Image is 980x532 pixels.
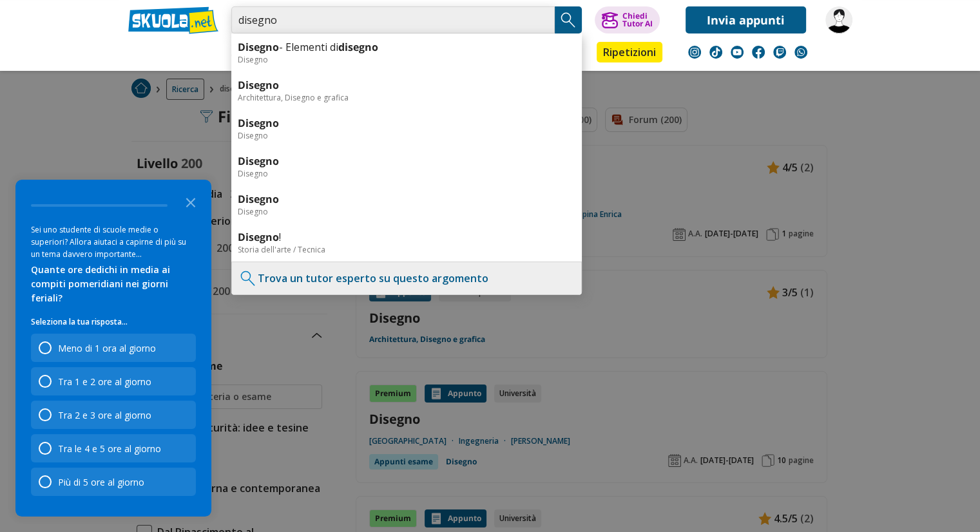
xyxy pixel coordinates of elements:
img: youtube [731,46,744,59]
img: alpha9 [825,6,852,33]
div: Storia dell'arte / Tecnica [238,244,575,255]
img: WhatsApp [794,46,807,59]
a: Disegno [238,192,575,206]
a: Disegno! [238,230,575,244]
b: Disegno [238,116,279,130]
a: Trova un tutor esperto su questo argomento [258,271,488,285]
img: twitch [773,46,786,59]
b: Disegno [238,40,279,54]
b: Disegno [238,192,279,206]
div: Tra le 4 e 5 ore al giorno [58,442,161,455]
button: Search Button [555,6,582,33]
div: Meno di 1 ora al giorno [31,334,196,362]
a: Ripetizioni [597,42,662,62]
div: Disegno [238,54,575,65]
b: Disegno [238,230,279,244]
a: Disegno [238,78,575,92]
input: Cerca appunti, riassunti o versioni [231,6,555,33]
img: Cerca appunti, riassunti o versioni [559,10,578,30]
div: Tra 2 e 3 ore al giorno [58,409,151,421]
div: Quante ore dedichi in media ai compiti pomeridiani nei giorni feriali? [31,263,196,305]
button: Close the survey [178,189,204,214]
div: Disegno [238,130,575,141]
div: Più di 5 ore al giorno [58,476,144,488]
a: Appunti [228,42,286,65]
div: Meno di 1 ora al giorno [58,342,156,354]
b: Disegno [238,154,279,168]
img: Trova un tutor esperto [238,269,258,288]
b: disegno [338,40,378,54]
img: facebook [752,46,765,59]
button: ChiediTutor AI [595,6,660,33]
div: Tra le 4 e 5 ore al giorno [31,434,196,462]
div: Disegno [238,168,575,179]
a: Disegno- Elementi didisegno [238,40,575,54]
a: Invia appunti [686,6,806,33]
div: Sei uno studente di scuole medie o superiori? Allora aiutaci a capirne di più su un tema davvero ... [31,223,196,260]
div: Più di 5 ore al giorno [31,468,196,496]
p: Seleziona la tua risposta... [31,316,196,328]
div: Tra 2 e 3 ore al giorno [31,401,196,429]
div: Chiedi Tutor AI [622,12,652,28]
div: Survey [15,180,211,517]
a: Disegno [238,154,575,168]
div: Architettura, Disegno e grafica [238,92,575,103]
img: instagram [688,46,701,59]
a: Disegno [238,116,575,130]
div: Tra 1 e 2 ore al giorno [58,375,151,388]
b: Disegno [238,78,279,92]
div: Disegno [238,206,575,217]
img: tiktok [709,46,722,59]
div: Tra 1 e 2 ore al giorno [31,367,196,395]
